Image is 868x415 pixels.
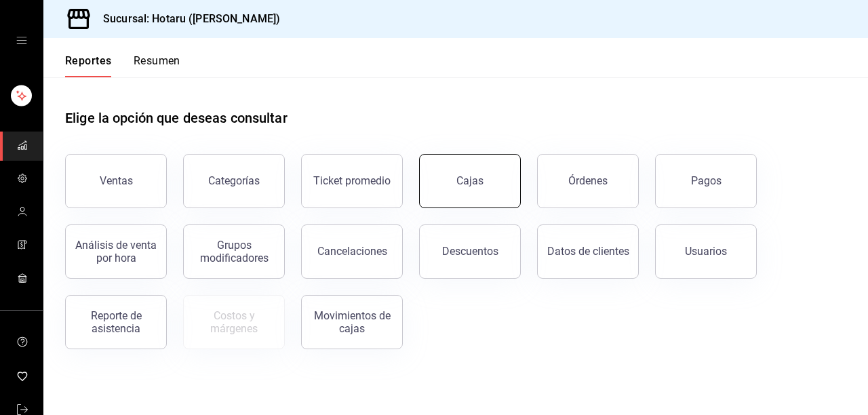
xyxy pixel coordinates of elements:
button: Ventas [65,154,167,208]
div: Grupos modificadores [192,239,276,264]
button: Resumen [134,54,180,77]
button: Datos de clientes [537,224,639,279]
div: Ticket promedio [313,174,391,187]
div: Descuentos [442,245,498,258]
button: Movimientos de cajas [301,295,403,349]
a: Cajas [419,154,521,208]
div: Usuarios [685,245,727,258]
h3: Sucursal: Hotaru ([PERSON_NAME]) [92,11,280,27]
button: Categorías [183,154,285,208]
button: Contrata inventarios para ver este reporte [183,295,285,349]
div: Movimientos de cajas [310,309,394,335]
div: Análisis de venta por hora [74,239,158,264]
button: Cancelaciones [301,224,403,279]
button: Reportes [65,54,112,77]
div: Cancelaciones [317,245,387,258]
button: Grupos modificadores [183,224,285,279]
button: open drawer [16,35,27,46]
button: Ticket promedio [301,154,403,208]
div: Ventas [100,174,133,187]
h1: Elige la opción que deseas consultar [65,108,288,128]
div: Datos de clientes [547,245,629,258]
div: navigation tabs [65,54,180,77]
div: Cajas [456,173,484,189]
button: Descuentos [419,224,521,279]
button: Pagos [655,154,757,208]
div: Reporte de asistencia [74,309,158,335]
button: Reporte de asistencia [65,295,167,349]
button: Órdenes [537,154,639,208]
button: Usuarios [655,224,757,279]
div: Órdenes [568,174,608,187]
div: Costos y márgenes [192,309,276,335]
div: Categorías [208,174,260,187]
button: Análisis de venta por hora [65,224,167,279]
div: Pagos [691,174,722,187]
